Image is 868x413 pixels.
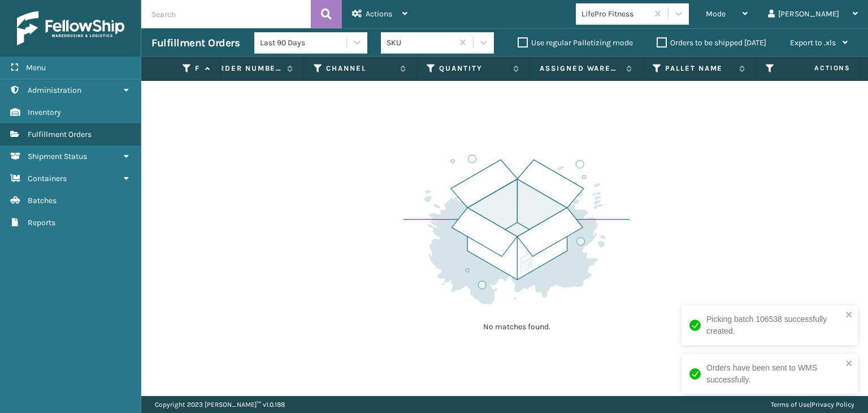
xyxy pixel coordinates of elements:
div: LifePro Fitness [581,8,649,20]
label: Use regular Palletizing mode [518,38,633,48]
span: Shipment Status [28,152,87,161]
button: close [845,359,853,369]
label: Pallet Name [665,63,734,74]
span: Fulfillment Orders [28,130,92,139]
span: Containers [28,174,67,183]
h3: Fulfillment Orders [151,36,240,50]
span: Administration [28,85,81,95]
label: Assigned Warehouse [540,63,620,74]
label: Fulfillment Order Id [195,63,199,74]
span: Inventory [28,107,61,117]
label: Order Number [213,63,281,74]
span: Menu [26,63,46,72]
div: SKU [387,37,454,49]
span: Mode [706,9,726,19]
span: Reports [28,218,55,227]
div: Last 90 Days [260,37,348,49]
span: Actions [366,9,392,19]
img: logo [17,11,124,45]
button: close [845,310,853,321]
label: Quantity [439,63,507,74]
span: Export to .xls [790,38,836,48]
span: Batches [28,196,57,205]
p: Copyright 2023 [PERSON_NAME]™ v 1.0.188 [155,396,285,413]
label: Orders to be shipped [DATE] [657,38,766,48]
div: Orders have been sent to WMS successfully. [706,362,842,386]
label: Channel [326,63,394,74]
div: Picking batch 106538 successfully created. [706,313,842,337]
span: Actions [779,59,857,78]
